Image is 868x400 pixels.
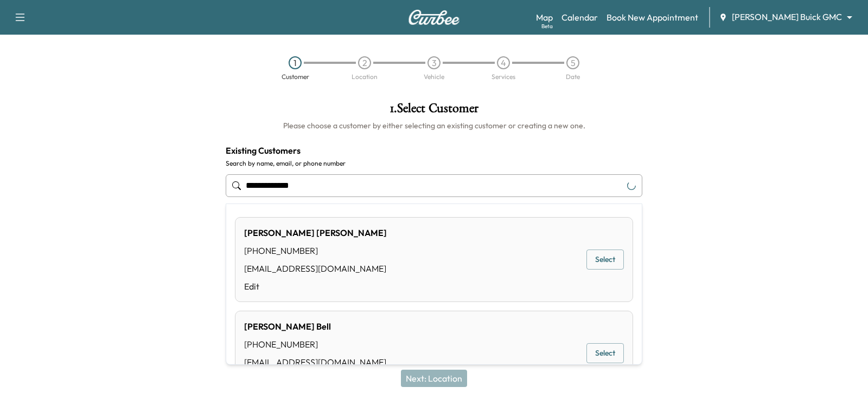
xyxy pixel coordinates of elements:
div: [EMAIL_ADDRESS][DOMAIN_NAME] [244,356,386,369]
div: [EMAIL_ADDRESS][DOMAIN_NAME] [244,262,387,275]
h6: Please choose a customer by either selecting an existing customer or creating a new one. [226,120,642,131]
div: 2 [358,56,371,69]
div: Date [566,74,580,80]
div: Vehicle [424,74,444,80]
button: Select [586,343,624,363]
label: Search by name, email, or phone number [226,159,642,168]
h4: Existing Customers [226,144,642,157]
div: 1 [289,56,302,69]
div: [PHONE_NUMBER] [244,244,387,257]
div: [PERSON_NAME] Bell [244,320,386,333]
div: Services [492,74,515,80]
a: MapBeta [536,11,553,24]
h1: 1 . Select Customer [226,102,642,120]
div: [PERSON_NAME] [PERSON_NAME] [244,226,387,239]
div: 5 [566,56,579,69]
div: Location [352,74,378,80]
button: Select [586,250,624,270]
div: Beta [541,22,553,30]
a: Edit [244,280,387,293]
div: 4 [497,56,510,69]
span: [PERSON_NAME] Buick GMC [732,11,842,23]
div: 3 [427,56,441,69]
a: Book New Appointment [607,11,698,24]
div: [PHONE_NUMBER] [244,338,386,351]
div: Customer [282,74,309,80]
a: Calendar [561,11,598,24]
img: Curbee Logo [408,10,460,25]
